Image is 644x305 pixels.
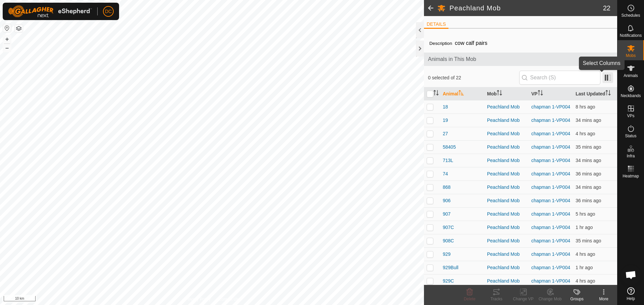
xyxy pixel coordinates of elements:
span: 58405 [443,144,456,151]
input: Search (S) [519,71,600,85]
a: chapman 1-VP004 [531,171,570,176]
div: Peachland Mob [487,224,526,231]
div: Peachland Mob [487,130,526,137]
span: 22 [603,3,610,13]
span: Animals [624,74,638,78]
div: Groups [563,296,590,302]
div: Peachland Mob [487,197,526,204]
span: 907C [443,224,454,231]
a: Help [618,285,644,303]
span: 25 Sept 2025, 2:08 pm [576,184,601,190]
span: DC [105,8,112,15]
div: Peachland Mob [487,237,526,244]
p-sorticon: Activate to sort [433,91,439,96]
span: cow calf pairs [452,37,490,49]
p-sorticon: Activate to sort [605,91,611,96]
a: chapman 1-VP004 [531,265,570,270]
div: Peachland Mob [487,278,526,285]
span: 929C [443,278,454,285]
button: – [3,44,11,52]
a: chapman 1-VP004 [531,278,570,284]
button: + [3,35,11,43]
span: 25 Sept 2025, 1:08 pm [576,225,593,230]
span: 907 [443,211,450,218]
span: 713L [443,157,453,164]
span: 25 Sept 2025, 10:06 am [576,251,595,257]
button: Map Layers [15,24,23,32]
span: Schedules [621,13,640,17]
div: Peachland Mob [487,184,526,191]
th: VP [529,87,573,100]
span: Delete [464,297,476,301]
span: 908C [443,237,454,244]
p-sorticon: Activate to sort [459,91,464,96]
div: Peachland Mob [487,211,526,218]
div: Peachland Mob [487,103,526,110]
span: 929 [443,251,450,258]
span: 25 Sept 2025, 2:08 pm [576,118,601,123]
div: More [590,296,617,302]
span: Status [625,134,636,138]
a: Contact Us [219,296,238,302]
span: 27 [443,130,448,137]
div: Open chat [621,265,641,285]
a: chapman 1-VP004 [531,104,570,109]
span: 25 Sept 2025, 2:06 pm [576,238,601,243]
div: Peachland Mob [487,264,526,271]
span: 25 Sept 2025, 2:06 pm [576,198,601,203]
a: chapman 1-VP004 [531,158,570,163]
th: Animal [440,87,484,100]
span: 25 Sept 2025, 10:08 am [576,131,595,136]
a: chapman 1-VP004 [531,118,570,123]
div: Tracks [483,296,510,302]
div: Change Mob [537,296,563,302]
li: DETAILS [424,21,448,29]
span: 25 Sept 2025, 1:05 pm [576,265,593,270]
a: chapman 1-VP004 [531,211,570,217]
span: 868 [443,184,450,191]
a: chapman 1-VP004 [531,225,570,230]
th: Last Updated [573,87,617,100]
div: Peachland Mob [487,117,526,124]
span: Notifications [620,33,642,37]
button: Reset Map [3,24,11,32]
span: 25 Sept 2025, 2:06 pm [576,171,601,176]
span: Mobs [626,54,636,58]
span: 19 [443,117,448,124]
span: VPs [627,114,634,118]
span: 25 Sept 2025, 6:07 am [576,104,595,109]
span: Animals in This Mob [428,55,613,63]
span: 18 [443,103,448,110]
a: chapman 1-VP004 [531,238,570,243]
span: 906 [443,197,450,204]
a: Privacy Policy [185,296,211,302]
span: 929Bull [443,264,459,271]
a: chapman 1-VP004 [531,251,570,257]
span: 25 Sept 2025, 9:06 am [576,211,595,217]
span: Neckbands [621,94,641,98]
a: chapman 1-VP004 [531,144,570,150]
a: chapman 1-VP004 [531,184,570,190]
img: Gallagher Logo [8,5,92,17]
span: Help [627,297,635,301]
div: Peachland Mob [487,170,526,177]
th: Mob [484,87,529,100]
span: 74 [443,170,448,177]
div: Peachland Mob [487,144,526,151]
span: 25 Sept 2025, 2:07 pm [576,158,601,163]
p-sorticon: Activate to sort [538,91,543,96]
h2: Peachland Mob [449,4,603,12]
div: Peachland Mob [487,251,526,258]
p-sorticon: Activate to sort [497,91,502,96]
div: Peachland Mob [487,157,526,164]
label: Description [429,41,452,46]
span: Heatmap [623,174,639,178]
a: chapman 1-VP004 [531,131,570,136]
a: chapman 1-VP004 [531,198,570,203]
div: Change VP [510,296,537,302]
span: 0 selected of 22 [428,74,519,81]
span: Infra [627,154,635,158]
span: 25 Sept 2025, 10:09 am [576,278,595,284]
span: 25 Sept 2025, 2:06 pm [576,144,601,150]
